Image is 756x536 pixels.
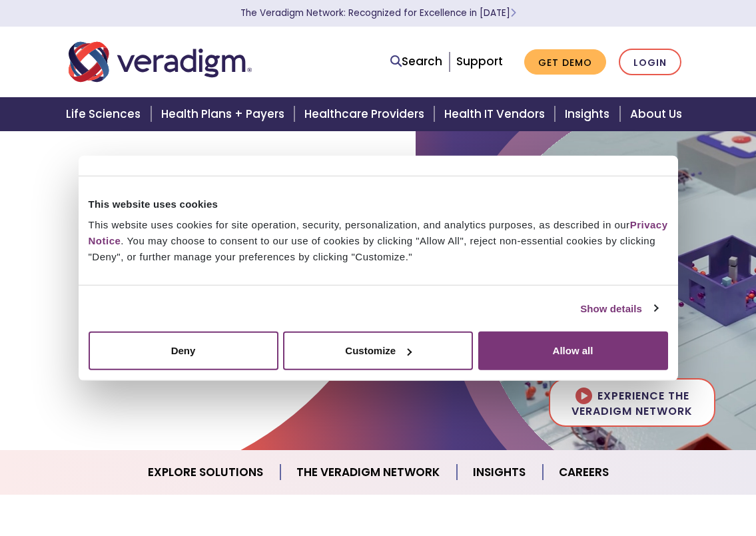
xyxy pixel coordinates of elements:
a: Privacy Notice [89,219,668,246]
a: Explore Solutions [132,455,280,489]
div: This website uses cookies for site operation, security, personalization, and analytics purposes, ... [89,217,668,265]
a: Healthcare Providers [296,97,436,131]
a: Insights [457,455,543,489]
a: Support [456,53,503,69]
div: This website uses cookies [89,196,668,212]
a: Insights [557,97,621,131]
a: Health IT Vendors [436,97,557,131]
button: Customize [283,332,473,370]
button: Deny [89,332,278,370]
a: Search [390,53,442,71]
img: Veradigm logo [69,40,252,84]
button: Allow all [478,332,668,370]
a: The Veradigm Network: Recognized for Excellence in [DATE]Learn More [240,7,516,19]
a: Health Plans + Payers [153,97,296,131]
a: About Us [622,97,698,131]
a: Login [619,49,681,76]
a: Life Sciences [58,97,153,131]
a: Show details [580,300,657,316]
a: The Veradigm Network [280,455,457,489]
a: Careers [543,455,625,489]
span: Learn More [510,7,516,19]
a: Get Demo [524,49,606,75]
